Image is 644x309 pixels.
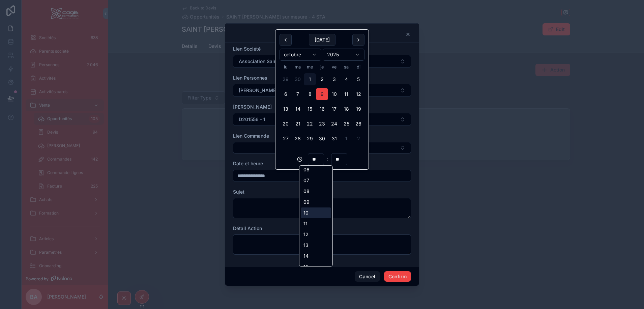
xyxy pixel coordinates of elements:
[239,116,265,123] span: D201556 - 1
[239,58,301,65] span: Association Saint VINCENT
[340,103,352,115] button: samedi 18 octobre 2025
[233,225,262,231] span: Détail Action
[340,73,352,85] button: samedi 4 octobre 2025
[328,63,340,71] th: vendredi
[233,142,411,153] button: Select Button
[280,133,292,145] button: lundi 27 octobre 2025
[280,63,364,145] table: octobre 2025
[301,261,331,272] div: 15
[301,164,331,175] div: 06
[316,118,328,130] button: jeudi 23 octobre 2025
[233,75,267,81] span: Lien Personnes
[280,153,364,165] div: :
[352,88,364,100] button: dimanche 12 octobre 2025
[299,165,333,266] div: Suggestions
[233,113,411,126] button: Select Button
[352,118,364,130] button: dimanche 26 octobre 2025
[352,133,364,145] button: dimanche 2 novembre 2025
[280,103,292,115] button: lundi 13 octobre 2025
[233,46,261,52] span: Lien Société
[340,63,352,71] th: samedi
[292,118,304,130] button: mardi 21 octobre 2025
[233,189,244,195] span: Sujet
[328,133,340,145] button: vendredi 31 octobre 2025
[340,133,352,145] button: samedi 1 novembre 2025
[304,103,316,115] button: mercredi 15 octobre 2025
[304,63,316,71] th: mercredi
[292,73,304,85] button: mardi 30 septembre 2025
[304,88,316,100] button: mercredi 8 octobre 2025
[301,229,331,240] div: 12
[233,84,411,97] button: Select Button
[239,87,277,94] span: [PERSON_NAME]
[328,103,340,115] button: vendredi 17 octobre 2025
[352,63,364,71] th: dimanche
[304,118,316,130] button: mercredi 22 octobre 2025
[352,73,364,85] button: dimanche 5 octobre 2025
[233,133,269,139] span: Lien Commande
[233,104,272,110] span: [PERSON_NAME]
[301,186,331,197] div: 08
[309,34,335,46] button: [DATE]
[316,63,328,71] th: jeudi
[352,103,364,115] button: dimanche 19 octobre 2025
[301,197,331,207] div: 09
[292,63,304,71] th: mardi
[301,218,331,229] div: 11
[328,88,340,100] button: vendredi 10 octobre 2025
[355,271,380,282] button: Cancel
[316,103,328,115] button: jeudi 16 octobre 2025
[304,133,316,145] button: mercredi 29 octobre 2025
[328,118,340,130] button: vendredi 24 octobre 2025
[292,133,304,145] button: mardi 28 octobre 2025
[292,88,304,100] button: mardi 7 octobre 2025
[301,251,331,261] div: 14
[233,161,263,166] span: Date et heure
[292,103,304,115] button: mardi 14 octobre 2025
[280,73,292,85] button: lundi 29 septembre 2025
[304,73,316,85] button: Today, mercredi 1 octobre 2025
[316,133,328,145] button: jeudi 30 octobre 2025
[384,271,411,282] button: Confirm
[340,88,352,100] button: samedi 11 octobre 2025
[301,240,331,251] div: 13
[233,55,411,68] button: Select Button
[280,63,292,71] th: lundi
[328,73,340,85] button: vendredi 3 octobre 2025
[301,175,331,186] div: 07
[340,118,352,130] button: samedi 25 octobre 2025
[316,88,328,100] button: jeudi 9 octobre 2025, selected
[280,118,292,130] button: lundi 20 octobre 2025
[280,88,292,100] button: lundi 6 octobre 2025
[316,73,328,85] button: jeudi 2 octobre 2025
[301,207,331,218] div: 10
